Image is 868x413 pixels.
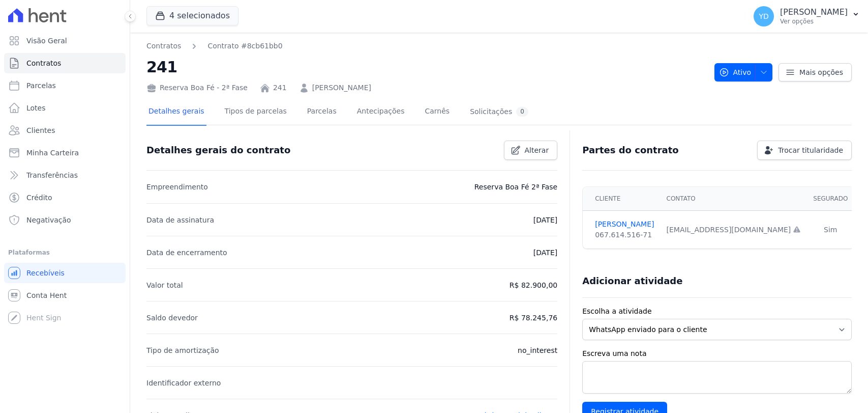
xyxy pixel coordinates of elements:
[745,2,868,31] button: YD [PERSON_NAME] Ver opções
[146,144,290,156] h3: Detalhes gerais do contrato
[4,75,126,96] a: Parcelas
[474,181,557,193] p: Reserva Boa Fé 2ª Fase
[583,187,660,211] th: Cliente
[26,125,55,135] span: Clientes
[510,279,557,291] p: R$ 82.900,00
[780,17,848,25] p: Ver opções
[525,145,549,155] span: Alterar
[146,41,283,51] nav: Breadcrumb
[779,63,852,81] a: Mais opções
[146,344,219,356] p: Tipo de amortização
[146,377,221,389] p: Identificador externo
[146,246,227,259] p: Data de encerramento
[26,148,79,158] span: Minha Carteira
[4,31,126,51] a: Visão Geral
[26,215,71,225] span: Negativação
[26,58,61,68] span: Contratos
[667,225,801,235] div: [EMAIL_ADDRESS][DOMAIN_NAME]
[26,268,65,278] span: Recebíveis
[807,211,854,249] td: Sim
[146,6,238,25] button: 4 selecionados
[595,230,654,240] div: 067.614.516-71
[807,187,854,211] th: Segurado
[146,82,248,93] div: Reserva Boa Fé - 2ª Fase
[533,214,557,226] p: [DATE]
[4,285,126,306] a: Conta Hent
[516,107,528,117] div: 0
[146,41,181,51] a: Contratos
[470,107,528,117] div: Solicitações
[146,41,706,51] nav: Breadcrumb
[26,103,46,113] span: Lotes
[582,306,852,317] label: Escolha a atividade
[518,344,557,356] p: no_interest
[780,7,848,17] p: [PERSON_NAME]
[26,170,78,180] span: Transferências
[273,82,287,93] a: 241
[4,210,126,230] a: Negativação
[355,99,407,126] a: Antecipações
[799,67,843,77] span: Mais opções
[714,63,773,81] button: Ativo
[4,98,126,118] a: Lotes
[26,80,56,91] span: Parcelas
[146,56,706,78] h2: 241
[4,143,126,163] a: Minha Carteira
[223,99,289,126] a: Tipos de parcelas
[759,13,768,20] span: YD
[8,246,122,259] div: Plataformas
[595,219,654,230] a: [PERSON_NAME]
[510,312,557,324] p: R$ 78.245,76
[146,214,214,226] p: Data de assinatura
[146,181,208,193] p: Empreendimento
[305,99,339,126] a: Parcelas
[661,187,807,211] th: Contato
[4,165,126,185] a: Transferências
[26,290,67,300] span: Conta Hent
[582,144,679,156] h3: Partes do contrato
[582,275,682,287] h3: Adicionar atividade
[4,187,126,208] a: Crédito
[312,82,371,93] a: [PERSON_NAME]
[504,141,558,160] a: Alterar
[4,53,126,73] a: Contratos
[26,192,52,203] span: Crédito
[146,279,183,291] p: Valor total
[423,99,452,126] a: Carnês
[4,120,126,141] a: Clientes
[26,36,67,46] span: Visão Geral
[778,145,843,155] span: Trocar titularidade
[582,348,852,359] label: Escreva uma nota
[146,312,198,324] p: Saldo devedor
[207,41,282,51] a: Contrato #8cb61bb0
[757,141,852,160] a: Trocar titularidade
[468,99,530,126] a: Solicitações0
[146,99,206,126] a: Detalhes gerais
[533,246,557,259] p: [DATE]
[719,63,752,81] span: Ativo
[4,263,126,283] a: Recebíveis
